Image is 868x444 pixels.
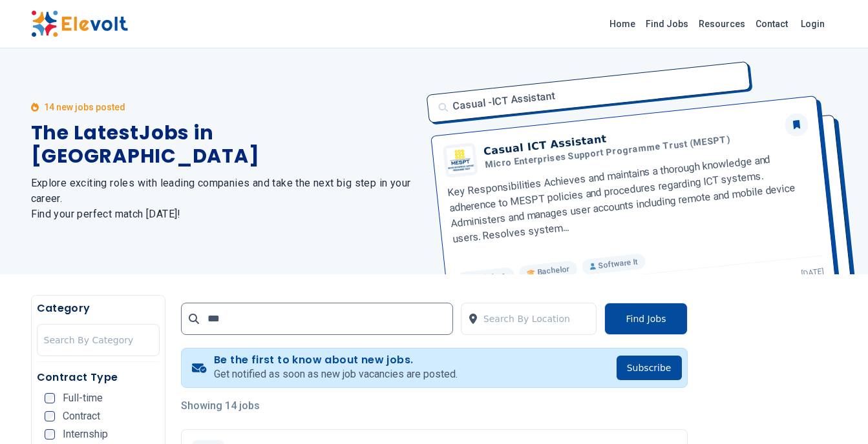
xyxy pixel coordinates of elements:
[45,429,55,439] input: Internship
[750,14,793,34] a: Contact
[37,301,160,316] h5: Category
[63,429,108,439] span: Internship
[37,370,160,385] h5: Contract Type
[31,176,419,222] h2: Explore exciting roles with leading companies and take the next big step in your career. Find you...
[793,11,832,37] a: Login
[63,411,100,421] span: Contract
[617,356,682,380] button: Subscribe
[31,10,128,37] img: Elevolt
[181,398,688,414] p: Showing 14 jobs
[45,411,55,421] input: Contract
[45,393,55,403] input: Full-time
[693,14,750,34] a: Resources
[31,121,419,168] h1: The Latest Jobs in [GEOGRAPHIC_DATA]
[214,354,458,367] h4: Be the first to know about new jobs.
[604,303,687,335] button: Find Jobs
[604,14,640,34] a: Home
[803,382,868,444] iframe: Chat Widget
[44,101,125,114] p: 14 new jobs posted
[63,393,103,403] span: Full-time
[640,14,693,34] a: Find Jobs
[214,367,458,382] p: Get notified as soon as new job vacancies are posted.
